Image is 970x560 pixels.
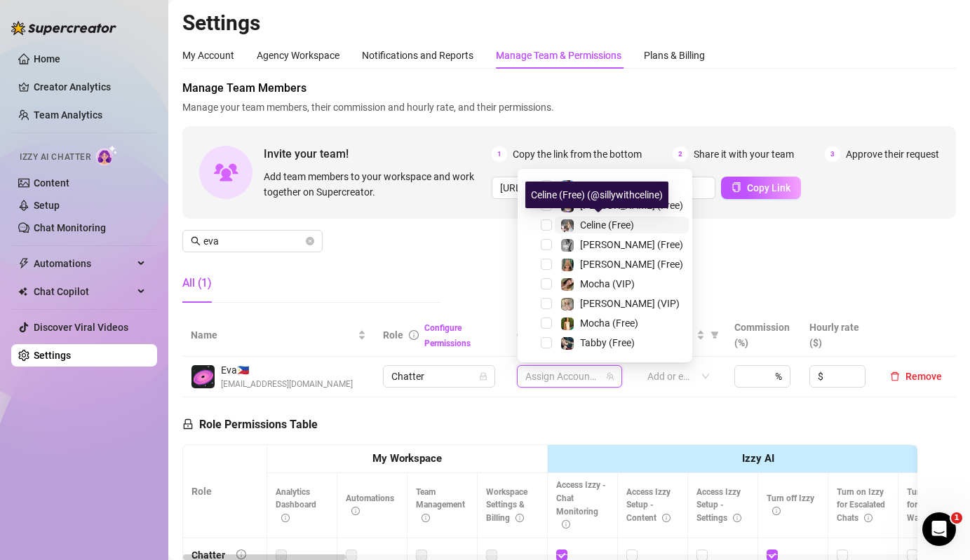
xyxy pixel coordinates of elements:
span: Manage your team members, their commission and hourly rate, and their permissions. [182,100,956,115]
button: Copy Link [721,177,801,199]
span: copy [732,182,741,192]
span: Analytics Dashboard [276,487,316,524]
img: Celine (Free) [561,219,574,232]
span: info-circle [662,514,671,522]
div: All (1) [182,275,212,292]
span: [EMAIL_ADDRESS][DOMAIN_NAME] [221,378,353,391]
a: Team Analytics [34,109,102,121]
div: Plans & Billing [644,48,705,63]
img: Tabby (Free) [561,337,574,350]
span: search [191,236,201,246]
h2: Settings [182,10,956,36]
span: Mocha (VIP) [580,278,635,289]
span: thunderbolt [18,258,29,269]
a: Creator Analytics [34,76,146,98]
img: AI Chatter [96,145,118,165]
img: Maddie (VIP) [561,180,574,193]
span: Select tree node [541,298,552,309]
div: Celine (Free) (@sillywithceline) [525,182,668,208]
th: Commission (%) [726,314,801,357]
span: Copy the link from the bottom [513,146,642,162]
span: delete [890,371,900,381]
a: Chat Monitoring [34,222,106,233]
span: Select tree node [541,259,552,270]
span: Access Izzy Setup - Content [626,487,671,524]
span: Team Management [416,487,465,524]
img: logo-BBDzfeDw.svg [11,21,116,35]
th: Role [183,445,267,538]
span: Workspace Settings & Billing [486,487,527,524]
div: Manage Team & Permissions [496,48,621,63]
span: Share it with your team [694,146,794,162]
span: Select tree node [541,219,552,231]
span: Celine (Free) [580,219,634,231]
span: Remove [905,371,942,382]
img: Kennedy (Free) [561,239,574,252]
div: Notifications and Reports [362,48,473,63]
span: info-circle [409,330,419,340]
span: Maddie (VIP) [580,180,637,191]
a: Content [34,177,69,189]
span: Select tree node [541,317,552,329]
span: info-circle [351,507,360,515]
span: Select tree node [541,180,552,191]
iframe: Intercom live chat [922,512,956,546]
span: info-circle [281,514,290,522]
img: Mocha (Free) [561,317,574,330]
span: Add team members to your workspace and work together on Supercreator. [264,169,486,200]
span: [PERSON_NAME] (Free) [580,259,683,270]
span: lock [479,372,487,381]
strong: My Workspace [372,452,442,465]
span: Manage Team Members [182,80,956,97]
span: Chatter [391,366,487,387]
span: info-circle [562,520,570,528]
div: Agency Workspace [257,48,339,63]
img: Ellie (VIP) [561,298,574,310]
span: info-circle [772,507,781,515]
span: info-circle [733,514,741,522]
span: Izzy AI Chatter [20,151,90,164]
span: Automations [34,252,133,275]
span: Copy Link [747,182,790,193]
span: Automations [346,493,394,517]
img: Eva [191,365,215,388]
span: Turn on Izzy for Escalated Chats [837,487,885,524]
span: Invite your team! [264,145,492,163]
a: Discover Viral Videos [34,322,128,333]
a: Configure Permissions [424,323,471,348]
a: Setup [34,200,60,211]
a: Home [34,53,60,64]
img: Chat Copilot [18,287,27,296]
button: Remove [884,368,948,385]
h5: Role Permissions Table [182,416,318,433]
span: 2 [673,146,688,162]
span: Creator accounts [517,327,609,343]
th: Hourly rate ($) [801,314,876,357]
span: filter [708,325,722,346]
span: info-circle [236,549,246,559]
div: My Account [182,48,234,63]
strong: Izzy AI [742,452,774,465]
img: Mocha (VIP) [561,278,574,291]
span: team [606,372,614,381]
th: Name [182,314,375,357]
span: Tabby (Free) [580,337,635,348]
span: Approve their request [846,146,939,162]
button: close-circle [306,237,314,245]
span: Access Izzy Setup - Settings [696,487,741,524]
span: Mocha (Free) [580,317,638,329]
span: lock [182,418,194,430]
span: Turn off Izzy [767,493,814,517]
span: Turn on Izzy for Time Wasters [907,487,954,524]
span: 1 [492,146,507,162]
span: Name [191,327,355,343]
span: 3 [825,146,840,162]
span: Role [383,329,403,341]
span: info-circle [516,514,524,522]
img: Ellie (Free) [561,259,574,271]
span: Select tree node [541,239,552,250]
span: 1 [951,512,962,524]
span: Chat Copilot [34,280,133,303]
span: info-circle [864,514,873,522]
